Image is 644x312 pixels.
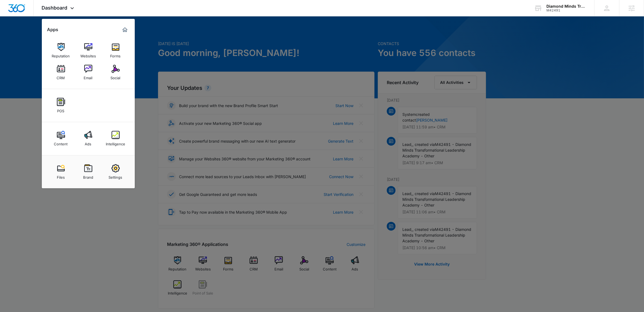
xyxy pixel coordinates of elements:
a: Brand [78,161,99,182]
a: Marketing 360® Dashboard [121,25,129,34]
div: account name [546,4,586,8]
a: Files [51,161,71,182]
a: Forms [105,40,126,61]
div: Content [54,139,68,146]
div: Ads [85,139,92,146]
div: v 4.0.25 [15,9,27,13]
div: Keywords by Traffic [60,32,92,36]
div: account id [546,8,586,12]
div: Domain Overview [21,32,49,36]
div: CRM [57,73,65,80]
a: Content [51,128,71,149]
img: tab_keywords_by_traffic_grey.svg [54,32,59,36]
a: Email [78,62,99,83]
img: website_grey.svg [9,14,13,19]
img: logo_orange.svg [9,9,13,13]
div: Email [84,73,93,80]
div: Websites [80,51,96,58]
div: Brand [83,172,93,179]
div: Social [111,73,121,80]
div: Settings [109,172,122,179]
div: Files [57,172,65,179]
div: Domain: [DOMAIN_NAME] [14,14,60,19]
span: Dashboard [42,5,68,11]
a: Social [105,62,126,83]
a: Websites [78,40,99,61]
a: CRM [51,62,71,83]
h2: Apps [47,27,58,32]
div: Intelligence [106,139,125,146]
div: Reputation [52,51,70,58]
a: Settings [105,161,126,182]
a: Ads [78,128,99,149]
a: Intelligence [105,128,126,149]
div: Forms [110,51,121,58]
img: tab_domain_overview_orange.svg [15,32,19,36]
div: POS [57,106,65,113]
a: POS [51,95,71,116]
a: Reputation [51,40,71,61]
